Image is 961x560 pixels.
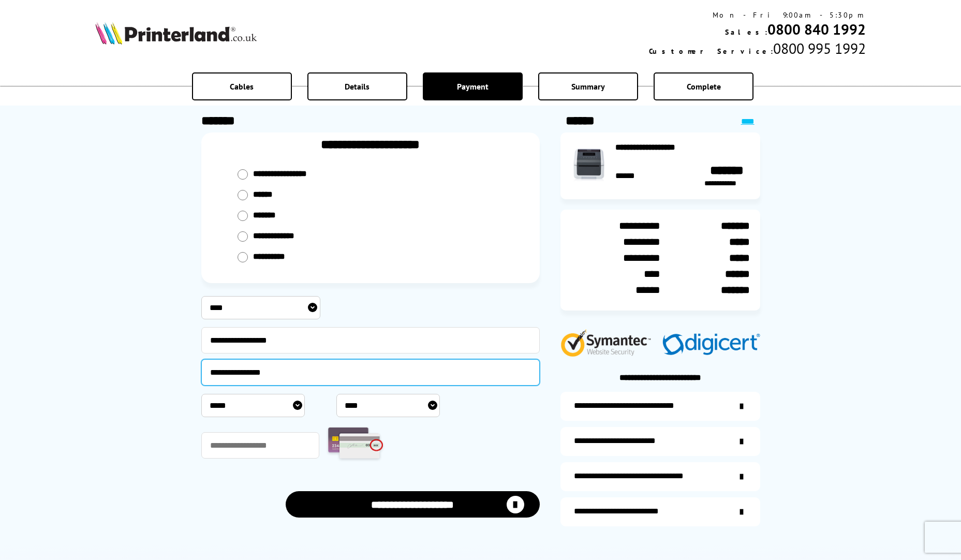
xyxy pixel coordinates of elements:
[560,392,760,421] a: additional-ink
[457,81,489,92] span: Payment
[773,39,866,58] span: 0800 995 1992
[560,462,760,491] a: additional-cables
[571,81,605,92] span: Summary
[560,497,760,526] a: secure-website
[649,47,773,56] span: Customer Service:
[345,81,369,92] span: Details
[649,10,866,20] div: Mon - Fri 9:00am - 5:30pm
[560,427,760,456] a: items-arrive
[687,81,721,92] span: Complete
[767,20,866,39] a: 0800 840 1992
[95,22,257,45] img: Printerland Logo
[725,27,767,37] span: Sales:
[230,81,254,92] span: Cables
